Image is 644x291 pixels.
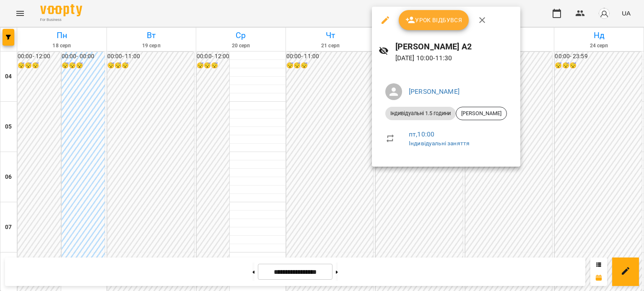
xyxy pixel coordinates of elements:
h6: [PERSON_NAME] А2 [395,40,514,53]
div: [PERSON_NAME] [456,107,507,120]
a: [PERSON_NAME] [409,88,460,95]
span: [PERSON_NAME] [456,110,506,117]
span: Індивідуальні 1.5 години [385,110,456,117]
a: Індивідуальні заняття [409,140,470,147]
span: Урок відбувся [405,15,462,25]
p: [DATE] 10:00 - 11:30 [395,53,514,63]
a: пт , 10:00 [409,130,434,138]
button: Урок відбувся [399,10,469,30]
